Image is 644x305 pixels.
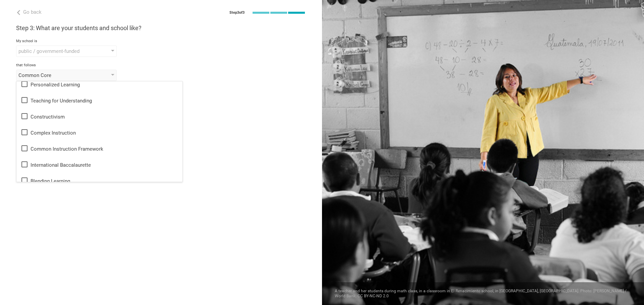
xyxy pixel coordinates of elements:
[20,80,178,88] div: Personalized Learning
[322,282,644,305] div: A teacher and her students during math class, in a classroom in El Renacimiento school, in [GEOGR...
[18,72,95,79] div: Common Core
[23,9,42,15] span: Go back
[16,39,306,44] div: My school is
[229,10,245,15] div: Step 3 of 3
[16,24,306,32] h3: Step 3: What are your students and school like?
[16,63,306,68] div: that follows
[18,48,95,55] div: public / government-funded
